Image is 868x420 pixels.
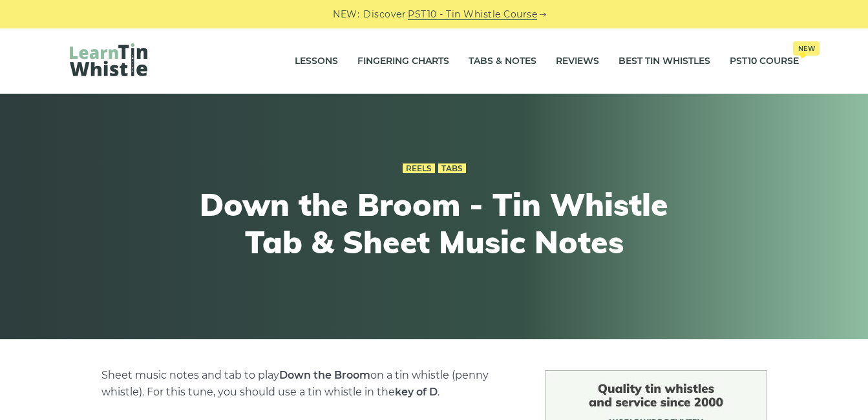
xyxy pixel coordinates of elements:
a: Reels [403,163,435,174]
a: PST10 CourseNew [730,45,799,78]
strong: Down the Broom [279,369,370,381]
a: Reviews [556,45,599,78]
span: New [793,41,820,56]
a: Tabs [438,163,466,174]
a: Fingering Charts [357,45,449,78]
h1: Down the Broom - Tin Whistle Tab & Sheet Music Notes [196,186,672,260]
a: Best Tin Whistles [619,45,710,78]
a: Tabs & Notes [469,45,536,78]
img: LearnTinWhistle.com [70,43,147,76]
a: Lessons [295,45,338,78]
p: Sheet music notes and tab to play on a tin whistle (penny whistle). For this tune, you should use... [101,367,514,401]
strong: key of D [395,386,438,398]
